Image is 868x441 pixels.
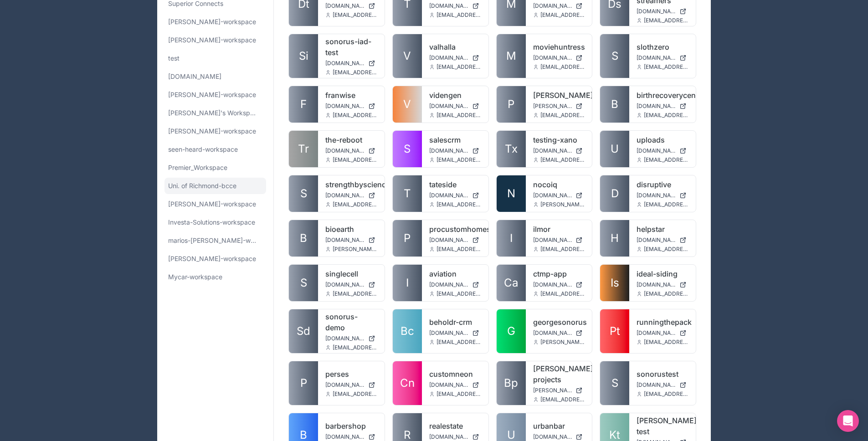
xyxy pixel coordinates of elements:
[164,141,266,158] a: seen-heard-workspace
[533,387,585,394] a: [PERSON_NAME][DOMAIN_NAME]
[637,8,688,15] a: [DOMAIN_NAME]
[325,281,365,288] span: [DOMAIN_NAME]
[497,220,526,256] a: I
[393,361,422,405] a: Cn
[429,329,481,337] a: [DOMAIN_NAME]
[437,338,481,346] span: [EMAIL_ADDRESS][DOMAIN_NAME]
[533,2,585,10] a: [DOMAIN_NAME]
[533,147,585,154] a: [DOMAIN_NAME]
[637,54,676,62] span: [DOMAIN_NAME]
[637,90,688,101] a: birthrecoverycenter
[637,192,676,199] span: [DOMAIN_NAME]
[533,329,572,337] span: [DOMAIN_NAME]
[540,396,585,403] span: [EMAIL_ADDRESS][DOMAIN_NAME]
[533,134,585,145] a: testing-xano
[325,335,377,342] a: [DOMAIN_NAME]
[437,390,481,398] span: [EMAIL_ADDRESS][DOMAIN_NAME]
[637,8,676,15] span: [DOMAIN_NAME]
[600,309,629,353] a: Pt
[644,246,688,253] span: [EMAIL_ADDRESS][DOMAIN_NAME]
[637,329,688,337] a: [DOMAIN_NAME]
[497,361,526,405] a: Bp
[429,90,481,101] a: videngen
[168,145,238,154] span: seen-heard-workspace
[289,175,318,212] a: S
[325,335,365,342] span: [DOMAIN_NAME]
[533,387,572,394] span: [PERSON_NAME][DOMAIN_NAME]
[393,309,422,353] a: Bc
[333,11,377,19] span: [EMAIL_ADDRESS][DOMAIN_NAME]
[325,236,377,244] a: [DOMAIN_NAME]
[325,192,377,199] a: [DOMAIN_NAME]
[325,60,365,67] span: [DOMAIN_NAME]
[637,179,688,190] a: disruptive
[164,50,266,67] a: test
[429,2,468,10] span: [DOMAIN_NAME]
[637,41,688,52] a: slothzero
[644,63,688,71] span: [EMAIL_ADDRESS][DOMAIN_NAME]
[429,192,468,199] span: [DOMAIN_NAME]
[497,175,526,212] a: N
[437,11,481,19] span: [EMAIL_ADDRESS][DOMAIN_NAME]
[540,11,585,19] span: [EMAIL_ADDRESS][DOMAIN_NAME]
[168,163,227,172] span: Premier_Workspace
[437,290,481,297] span: [EMAIL_ADDRESS][DOMAIN_NAME]
[505,142,518,156] span: Tx
[497,265,526,301] a: Ca
[644,112,688,119] span: [EMAIL_ADDRESS][DOMAIN_NAME]
[533,192,585,199] a: [DOMAIN_NAME]
[325,369,377,379] a: perses
[164,196,266,212] a: [PERSON_NAME]-workspace
[168,200,256,209] span: [PERSON_NAME]-workspace
[429,192,481,199] a: [DOMAIN_NAME]
[644,390,688,398] span: [EMAIL_ADDRESS][DOMAIN_NAME]
[600,175,629,212] a: D
[325,2,377,10] a: [DOMAIN_NAME]
[164,159,266,176] a: Premier_Workspace
[393,265,422,301] a: I
[533,41,585,52] a: moviehuntress
[429,54,481,62] a: [DOMAIN_NAME]
[164,251,266,267] a: [PERSON_NAME]-workspace
[429,54,468,62] span: [DOMAIN_NAME]
[437,63,481,71] span: [EMAIL_ADDRESS][DOMAIN_NAME]
[429,420,481,431] a: realestate
[300,186,307,201] span: S
[429,281,468,288] span: [DOMAIN_NAME]
[644,290,688,297] span: [EMAIL_ADDRESS][DOMAIN_NAME]
[429,179,481,190] a: tateside
[325,381,377,389] a: [DOMAIN_NAME]
[637,381,688,389] a: [DOMAIN_NAME]
[164,87,266,103] a: [PERSON_NAME]-workspace
[600,34,629,78] a: S
[637,147,688,154] a: [DOMAIN_NAME]
[325,420,377,431] a: barbershop
[333,290,377,297] span: [EMAIL_ADDRESS][DOMAIN_NAME]
[325,36,377,58] a: sonorus-iad-test
[533,192,572,199] span: [DOMAIN_NAME]
[540,63,585,71] span: [EMAIL_ADDRESS][DOMAIN_NAME]
[164,269,266,285] a: Mycar-workspace
[393,131,422,167] a: S
[333,69,377,76] span: [EMAIL_ADDRESS][DOMAIN_NAME]
[325,60,377,67] a: [DOMAIN_NAME]
[429,236,468,244] span: [DOMAIN_NAME]
[429,433,468,441] span: [DOMAIN_NAME]
[168,54,180,63] span: test
[533,2,572,10] span: [DOMAIN_NAME]
[611,97,618,112] span: B
[497,34,526,78] a: M
[637,54,688,62] a: [DOMAIN_NAME]
[325,134,377,145] a: the-reboot
[289,361,318,405] a: P
[300,276,307,290] span: S
[611,186,619,201] span: D
[637,147,676,154] span: [DOMAIN_NAME]
[164,232,266,249] a: marios-[PERSON_NAME]-workspace
[533,433,572,441] span: [DOMAIN_NAME]
[429,2,481,10] a: [DOMAIN_NAME]
[611,376,618,390] span: S
[299,49,308,63] span: Si
[429,381,481,389] a: [DOMAIN_NAME]
[533,317,585,328] a: georgesonorus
